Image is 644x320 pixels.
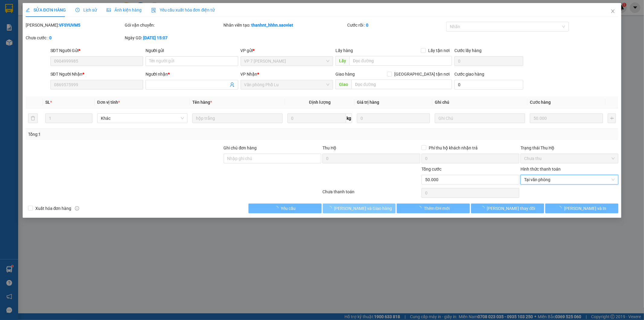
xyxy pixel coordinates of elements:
[50,47,143,54] div: SĐT Người Gửi
[471,204,544,213] button: [PERSON_NAME] thay đổi
[146,47,238,54] div: Người gửi
[417,206,424,210] span: loading
[49,35,52,40] b: 0
[28,131,248,138] div: Tổng: 1
[224,154,322,163] input: Ghi chú đơn hàng
[334,205,392,212] span: [PERSON_NAME] và Giao hàng
[454,80,523,90] input: Cước giao hàng
[28,113,38,123] button: delete
[244,80,330,89] span: Văn phòng Phố Lu
[125,34,223,41] div: Ngày GD:
[274,206,281,210] span: loading
[50,71,143,77] div: SĐT Người Nhận
[224,22,346,28] div: Nhân viên tạo:
[335,48,353,53] span: Lấy hàng
[357,113,430,123] input: 0
[349,56,452,66] input: Dọc đường
[487,205,535,212] span: [PERSON_NAME] thay đổi
[45,100,50,105] span: SL
[521,145,618,151] div: Trạng thái Thu Hộ
[335,72,355,77] span: Giao hàng
[59,23,80,28] b: VFSYUVM5
[435,113,525,123] input: Ghi Chú
[224,145,257,150] label: Ghi chú đơn hàng
[524,175,615,184] span: Tại văn phòng
[521,167,561,171] label: Hình thức thanh toán
[33,205,74,212] span: Xuất hóa đơn hàng
[146,71,238,77] div: Người nhận
[322,188,421,199] div: Chưa thanh toán
[347,22,445,28] div: Cước rồi :
[26,34,123,41] div: Chưa cước :
[143,35,168,40] b: [DATE] 15:07
[392,71,452,77] span: [GEOGRAPHIC_DATA] tận nơi
[241,47,333,54] div: VP gửi
[75,206,79,211] span: info-circle
[107,8,142,12] span: Ảnh kiện hàng
[192,113,283,123] input: VD: Bàn, Ghế
[75,8,97,12] span: Lịch sử
[530,113,603,123] input: 0
[26,8,30,12] span: edit
[610,9,615,14] span: close
[432,96,527,108] th: Ghi chú
[230,82,235,87] span: user-add
[335,80,351,89] span: Giao
[125,22,223,28] div: Gói vận chuyển:
[75,8,80,12] span: clock-circle
[248,204,322,213] button: Yêu cầu
[421,167,441,171] span: Tổng cước
[454,72,484,77] label: Cước giao hàng
[426,47,452,54] span: Lấy tận nơi
[328,206,334,210] span: loading
[608,113,616,123] button: plus
[545,204,618,213] button: [PERSON_NAME] và In
[454,56,523,66] input: Cước lấy hàng
[564,205,606,212] span: [PERSON_NAME] và In
[244,57,330,66] span: VP 7 Phạm Văn Đồng
[335,56,349,66] span: Lấy
[530,100,551,105] span: Cước hàng
[357,100,379,105] span: Giá trị hàng
[26,22,123,28] div: [PERSON_NAME]:
[192,100,212,105] span: Tên hàng
[397,204,470,213] button: Thêm ĐH mới
[323,204,396,213] button: [PERSON_NAME] và Giao hàng
[26,8,66,12] span: SỬA ĐƠN HÀNG
[351,80,452,89] input: Dọc đường
[480,206,487,210] span: loading
[524,154,615,163] span: Chưa thu
[426,145,480,151] span: Phí thu hộ khách nhận trả
[241,72,258,77] span: VP Nhận
[97,100,120,105] span: Đơn vị tính
[309,100,331,105] span: Định lượng
[366,23,368,28] b: 0
[346,113,352,123] span: kg
[151,8,215,12] span: Yêu cầu xuất hóa đơn điện tử
[322,145,336,150] span: Thu Hộ
[252,23,293,28] b: thanhnt_hhhn.saoviet
[604,3,621,20] button: Close
[107,8,111,12] span: picture
[424,205,450,212] span: Thêm ĐH mới
[101,114,184,123] span: Khác
[454,48,482,53] label: Cước lấy hàng
[557,206,564,210] span: loading
[151,8,156,13] img: icon
[281,205,296,212] span: Yêu cầu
